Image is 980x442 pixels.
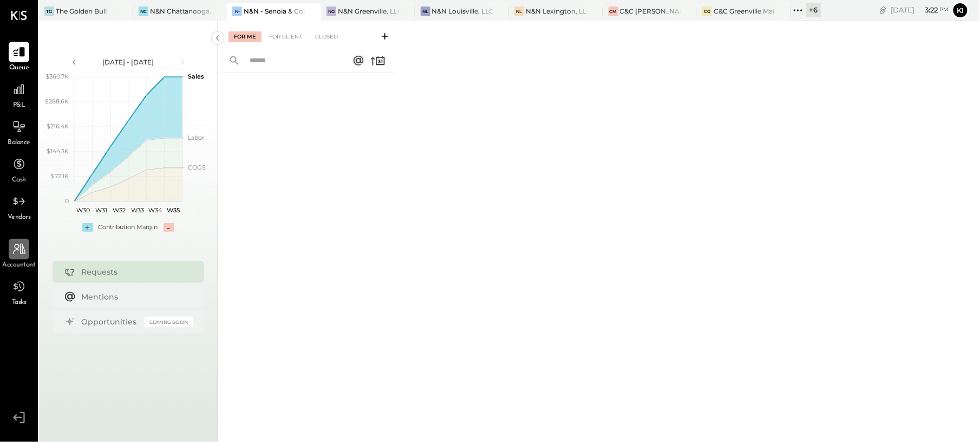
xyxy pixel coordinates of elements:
[164,223,174,232] div: -
[8,213,31,223] span: Vendors
[44,6,54,16] div: TG
[65,197,69,205] text: 0
[1,276,37,308] a: Tasks
[76,206,90,214] text: W30
[51,172,69,180] text: $72.1K
[714,6,775,16] div: C&C Greenville Main, LLC
[167,206,180,214] text: W35
[148,206,162,214] text: W34
[244,6,305,16] div: N&N - Senoia & Corporate
[12,175,26,185] span: Cash
[150,6,211,16] div: N&N Chattanooga, LLC
[1,239,37,270] a: Accountant
[188,164,206,171] text: COGS
[45,97,69,105] text: $288.6K
[310,31,343,42] div: Closed
[47,147,69,155] text: $144.3K
[82,316,139,327] div: Opportunities
[1,79,37,110] a: P&L
[3,261,36,270] span: Accountant
[82,57,174,67] div: [DATE] - [DATE]
[12,298,27,308] span: Tasks
[878,4,888,16] div: copy link
[702,6,712,16] div: CG
[228,31,262,42] div: For Me
[526,6,587,16] div: N&N Lexington, LLC
[188,134,204,141] text: Labor
[113,206,126,214] text: W32
[891,5,949,15] div: [DATE]
[9,63,29,73] span: Queue
[82,223,93,232] div: +
[145,317,193,327] div: Coming Soon
[806,3,821,17] div: + 6
[130,206,143,214] text: W33
[326,6,336,16] div: NG
[139,6,148,16] div: NC
[1,116,37,148] a: Balance
[421,6,430,16] div: NL
[338,6,399,16] div: N&N Greenville, LLC
[1,154,37,185] a: Cash
[13,101,25,110] span: P&L
[514,6,524,16] div: NL
[609,6,618,16] div: CM
[188,73,204,80] text: Sales
[1,42,37,73] a: Queue
[1,191,37,223] a: Vendors
[952,2,969,19] button: Ki
[8,138,30,148] span: Balance
[47,122,69,130] text: $216.4K
[620,6,681,16] div: C&C [PERSON_NAME] LLC
[56,6,107,16] div: The Golden Bull
[45,73,69,80] text: $360.7K
[99,223,158,232] div: Contribution Margin
[95,206,107,214] text: W31
[82,266,188,277] div: Requests
[432,6,493,16] div: N&N Louisville, LLC
[232,6,242,16] div: N-
[82,291,188,302] div: Mentions
[264,31,308,42] div: For Client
